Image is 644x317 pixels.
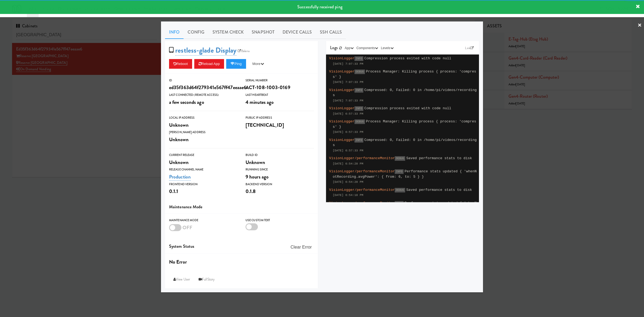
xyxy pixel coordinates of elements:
[395,156,405,161] span: DEBUG
[354,88,363,93] span: INFO
[354,70,365,74] span: DEBUG
[246,99,274,106] span: 4 minutes ago
[333,130,363,134] span: [DATE] 6:57:33 PM
[169,167,237,172] div: Release Channel Name
[333,119,476,129] span: Process Manager: Killing process { process: 'compress' }
[246,187,314,196] div: 0.1.8
[169,257,314,267] div: No Error
[182,224,192,231] span: OFF
[354,119,365,124] span: DEBUG
[406,156,472,160] span: Saved performance stats to disk
[194,275,219,284] a: FullStory
[333,162,363,165] span: [DATE] 6:54:20 PM
[279,25,316,39] a: Device Calls
[246,115,314,121] div: Public IP Address
[169,130,237,135] div: [PERSON_NAME] Address
[246,78,314,83] div: Serial Number
[354,56,363,61] span: INFO
[169,99,204,106] span: a few seconds ago
[246,218,314,223] div: Use Custom Text
[406,188,472,192] span: Saved performance stats to disk
[333,88,477,97] span: Compressed: 0, Failed: 0 in /home/pi/videos/recordings
[364,106,451,110] span: Compression process exited with code null
[246,158,314,167] div: Unknown
[364,56,451,60] span: Compression process exited with code null
[169,115,237,121] div: Local IP Address
[169,152,237,158] div: Current Release
[333,62,363,65] span: [DATE] 7:07:33 PM
[246,83,314,92] div: ACT-108-1003-0169
[169,83,237,92] div: ed35f363d64f279341e567ff47eeaae6
[329,119,355,123] span: VisionLogger
[236,48,251,54] a: Balena
[330,45,338,51] span: Logs
[246,121,314,130] div: [TECHNICAL_ID]
[194,59,224,69] button: Reload App
[248,25,279,39] a: Snapshot
[246,152,314,158] div: Build Id
[246,92,314,98] div: Last Heartbeat
[246,167,314,172] div: Running Since
[208,25,248,39] a: System Check
[246,182,314,187] div: Backend Version
[464,45,475,51] a: Link
[329,188,395,192] span: VisionLogger/performanceMonitor
[343,45,355,51] button: App
[333,194,363,197] span: [DATE] 6:54:18 PM
[333,201,477,210] span: Performance stats updated { 'whenNotRecording.avgPower': { from: 5, to: 6 } }
[169,243,194,249] span: System Status
[175,45,236,56] a: restless-glade Display
[333,169,477,179] span: Performance stats updated { 'whenNotRecording.avgPower': { from: 6, to: 5 } }
[169,92,237,98] div: Last Connected (Remote Access)
[169,121,237,130] div: Unknown
[246,173,269,180] span: 9 hours ago
[638,17,642,34] a: ×
[333,81,363,84] span: [DATE] 7:07:33 PM
[329,169,395,173] span: VisionLogger/performanceMonitor
[395,201,403,206] span: INFO
[333,112,363,115] span: [DATE] 6:57:33 PM
[329,106,355,110] span: VisionLogger
[329,70,355,74] span: VisionLogger
[354,138,363,143] span: INFO
[165,25,184,39] a: Info
[169,275,194,284] a: View User
[169,59,192,69] button: Reboot
[333,70,476,79] span: Process Manager: Killing process { process: 'compress' }
[184,25,208,39] a: Config
[329,56,355,60] span: VisionLogger
[329,201,395,205] span: VisionLogger/performanceMonitor
[329,156,395,160] span: VisionLogger/performanceMonitor
[169,135,237,144] div: Unknown
[169,218,237,223] div: Maintenance Mode
[169,78,237,83] div: ID
[395,169,403,174] span: INFO
[329,88,355,92] span: VisionLogger
[333,99,363,102] span: [DATE] 7:07:33 PM
[226,59,246,69] button: Ping
[169,204,203,210] span: Maintenance Mode
[248,59,268,69] button: More
[355,45,379,51] button: Components
[169,173,191,181] a: Production
[333,149,363,152] span: [DATE] 6:57:33 PM
[329,138,355,142] span: VisionLogger
[395,188,405,192] span: DEBUG
[297,4,342,10] span: Successfully received ping
[169,158,237,167] div: Unknown
[288,242,314,252] button: Clear Error
[379,45,395,51] button: Levels
[316,25,346,39] a: SSH Calls
[354,106,363,111] span: INFO
[169,187,237,196] div: 0.1.1
[333,180,363,184] span: [DATE] 6:54:20 PM
[169,182,237,187] div: Frontend Version
[333,138,477,147] span: Compressed: 0, Failed: 0 in /home/pi/videos/recordings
